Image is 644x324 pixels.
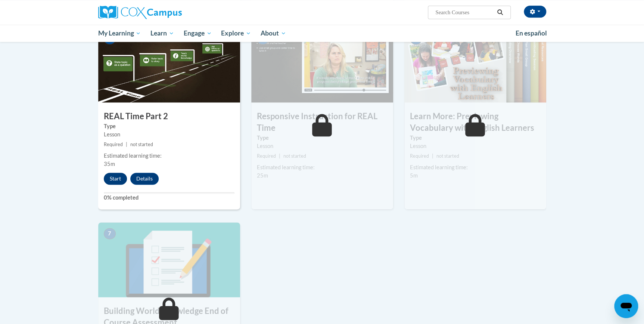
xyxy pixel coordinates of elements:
span: 5m [410,172,418,179]
span: | [279,153,280,159]
div: Estimated learning time: [104,152,234,160]
span: Required [257,153,276,159]
button: Start [104,173,127,185]
span: Learn [150,29,174,38]
span: not started [283,153,306,159]
div: Lesson [104,130,234,139]
img: Cox Campus [98,6,182,19]
span: | [432,153,433,159]
span: not started [436,153,459,159]
iframe: Button to launch messaging window [614,294,638,318]
span: Required [410,153,429,159]
div: Lesson [410,142,541,150]
h3: Learn More: Previewing Vocabulary with English Learners [404,111,546,134]
label: Type [257,134,388,142]
span: En español [516,29,547,37]
a: My Learning [93,25,146,42]
span: | [126,142,127,147]
button: Details [130,173,159,185]
h3: Responsive Instruction for REAL Time [251,111,393,134]
div: Main menu [87,25,557,42]
img: Course Image [98,222,240,297]
span: not started [130,142,153,147]
span: My Learning [98,29,141,38]
span: 25m [257,172,268,179]
span: Required [104,142,123,147]
a: About [256,25,291,42]
div: Lesson [257,142,388,150]
label: Type [410,134,541,142]
button: Account Settings [524,6,546,18]
span: About [261,29,286,38]
label: 0% completed [104,194,234,202]
a: En español [511,25,552,41]
span: 7 [104,228,116,239]
input: Search Courses [435,8,494,17]
img: Course Image [251,28,393,102]
div: Estimated learning time: [410,163,541,172]
h3: REAL Time Part 2 [98,111,240,122]
span: 35m [104,161,115,167]
a: Explore [216,25,256,42]
a: Learn [146,25,179,42]
span: Explore [221,29,251,38]
a: Engage [179,25,217,42]
img: Course Image [98,28,240,102]
button: Search [494,8,505,17]
span: Engage [184,29,212,38]
label: Type [104,122,234,130]
a: Cox Campus [98,6,240,19]
div: Estimated learning time: [257,163,388,172]
img: Course Image [404,28,546,102]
